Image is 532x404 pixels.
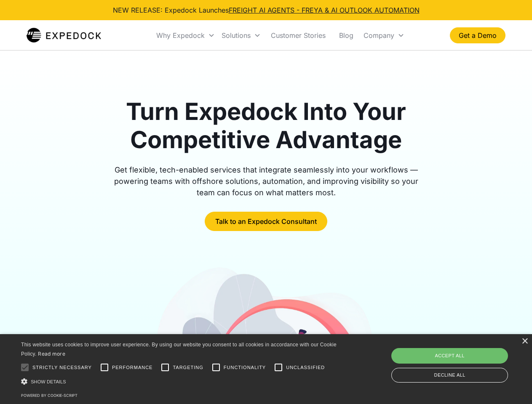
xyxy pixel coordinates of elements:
[153,21,218,50] div: Why Expedock
[112,364,153,371] span: Performance
[286,364,325,371] span: Unclassified
[21,393,78,398] a: Powered by cookie-script
[38,351,65,357] a: Read more
[27,27,101,44] img: Expedock Logo
[224,364,266,371] span: Functionality
[222,31,251,40] div: Solutions
[264,21,332,50] a: Customer Stories
[364,31,394,40] div: Company
[27,27,101,44] a: home
[21,377,340,386] div: Show details
[205,212,327,231] a: Talk to an Expedock Consultant
[104,164,428,198] div: Get flexible, tech-enabled services that integrate seamlessly into your workflows — powering team...
[360,21,408,50] div: Company
[173,364,203,371] span: Targeting
[113,5,420,15] div: NEW RELEASE: Expedock Launches
[32,364,92,371] span: Strictly necessary
[104,98,428,154] h1: Turn Expedock Into Your Competitive Advantage
[450,27,505,43] a: Get a Demo
[156,31,205,40] div: Why Expedock
[229,6,420,14] a: FREIGHT AI AGENTS - FREYA & AI OUTLOOK AUTOMATION
[218,21,264,50] div: Solutions
[21,342,337,357] span: This website uses cookies to improve user experience. By using our website you consent to all coo...
[31,379,66,384] span: Show details
[332,21,360,50] a: Blog
[392,313,532,404] iframe: Chat Widget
